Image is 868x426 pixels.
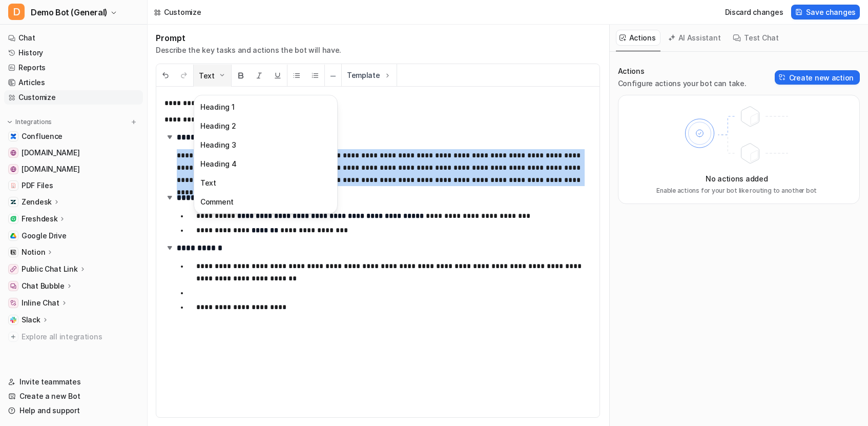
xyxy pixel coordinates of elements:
[10,233,16,239] img: Google Drive
[4,75,143,90] a: Articles
[8,4,25,20] span: D
[806,7,856,17] span: Save changes
[10,199,16,205] img: Zendesk
[306,65,324,87] button: Ordered List
[10,249,16,255] img: Notion
[4,31,143,45] a: Chat
[618,78,747,89] p: Configure actions your bot can take.
[383,71,391,79] img: Template
[4,129,143,144] a: ConfluenceConfluence
[22,131,63,141] span: Confluence
[232,65,250,87] button: Bold
[10,166,16,172] img: www.atlassian.com
[180,71,188,79] img: Redo
[164,242,175,253] img: expand-arrow.svg
[656,186,817,195] p: Enable actions for your bot like routing to another bot
[175,65,193,87] button: Redo
[22,281,65,291] p: Chat Bubble
[4,90,143,105] a: Customize
[164,132,175,142] img: expand-arrow.svg
[618,66,747,76] p: Actions
[22,197,52,207] p: Zendesk
[22,164,79,174] span: [DOMAIN_NAME]
[22,329,139,345] span: Explore all integrations
[4,46,143,60] a: History
[22,264,78,274] p: Public Chat Link
[164,7,201,17] div: Customize
[4,117,55,127] button: Integrations
[706,173,768,184] p: No actions added
[791,5,860,19] button: Save changes
[311,71,319,79] img: Ordered List
[665,30,726,46] button: AI Assistant
[22,231,67,241] span: Google Drive
[6,118,13,126] img: expand menu
[616,30,660,46] button: Actions
[10,182,16,189] img: PDF Files
[237,71,245,79] img: Bold
[729,30,783,46] button: Test Chat
[268,65,287,87] button: Underline
[22,148,79,158] span: [DOMAIN_NAME]
[161,71,170,79] img: Undo
[779,74,786,81] img: Create action
[31,5,108,19] span: Demo Bot (General)
[250,65,268,87] button: Italic
[4,330,143,344] a: Explore all integrations
[22,247,45,257] p: Notion
[4,375,143,389] a: Invite teammates
[194,65,231,87] button: Text
[196,192,335,211] button: Comment
[130,118,137,126] img: menu_add.svg
[22,180,53,191] span: PDF Files
[4,229,143,243] a: Google DriveGoogle Drive
[325,65,341,87] button: ─
[775,70,860,85] button: Create new action
[10,317,16,323] img: Slack
[10,266,16,272] img: Public Chat Link
[164,192,175,202] img: expand-arrow.svg
[196,135,335,154] button: Heading 3
[15,118,52,126] p: Integrations
[156,45,341,55] p: Describe the key tasks and actions the bot will have.
[293,71,301,79] img: Unordered List
[22,315,40,325] p: Slack
[4,389,143,403] a: Create a new Bot
[4,403,143,418] a: Help and support
[10,133,16,139] img: Confluence
[218,71,226,79] img: Dropdown Down Arrow
[196,173,335,192] button: Text
[10,300,16,306] img: Inline Chat
[156,33,341,43] h1: Prompt
[156,65,175,87] button: Undo
[196,116,335,135] button: Heading 2
[10,150,16,156] img: www.airbnb.com
[10,216,16,222] img: Freshdesk
[255,71,263,79] img: Italic
[4,162,143,176] a: www.atlassian.com[DOMAIN_NAME]
[22,214,57,224] p: Freshdesk
[8,332,18,342] img: explore all integrations
[4,60,143,75] a: Reports
[721,5,788,19] button: Discard changes
[196,97,335,116] button: Heading 1
[10,283,16,289] img: Chat Bubble
[4,146,143,160] a: www.airbnb.com[DOMAIN_NAME]
[274,71,282,79] img: Underline
[342,64,397,86] button: Template
[4,178,143,193] a: PDF FilesPDF Files
[287,65,306,87] button: Unordered List
[22,298,59,308] p: Inline Chat
[196,154,335,173] button: Heading 4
